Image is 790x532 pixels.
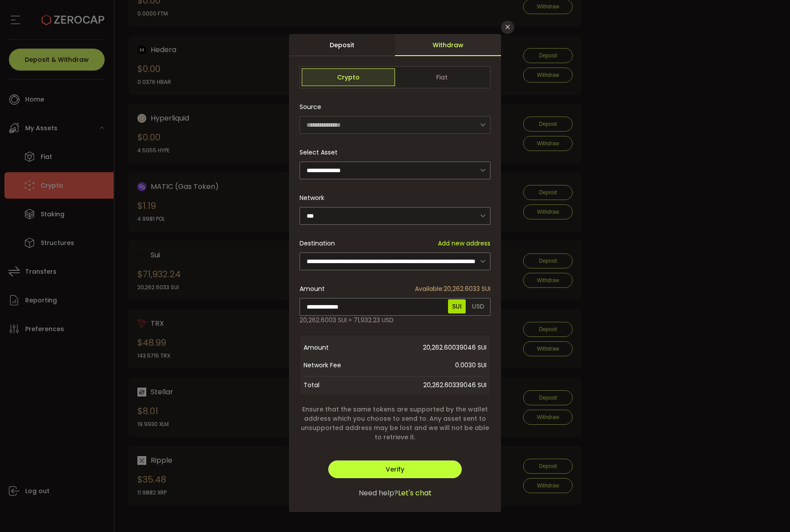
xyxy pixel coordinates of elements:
div: Withdraw [395,34,501,56]
span: 20,262.6033 SUI [415,284,490,294]
span: Ensure that the same tokens are supported by the wallet address which you choose to send to. Any ... [300,405,490,442]
span: Network Fee [304,356,374,374]
div: dialog [289,34,501,513]
span: Available: [415,284,444,293]
span: Amount [304,339,374,356]
span: 20,262.60339046 SUI [423,379,486,391]
span: Fiat [395,68,488,86]
span: Source [300,98,321,116]
span: SUI [448,299,466,313]
span: Destination [300,239,335,248]
span: 20,262.6003 SUI ≈ 71,932.23 USD [300,316,394,325]
button: Verify [328,460,462,478]
span: Amount [300,284,325,294]
span: Total [304,379,319,391]
span: 0.0030 SUI [374,356,486,374]
label: Network [300,193,330,202]
span: Add new address [438,239,490,248]
span: Verify [386,465,404,474]
span: Need help? [359,488,398,498]
span: Let's chat [398,488,432,498]
span: Crypto [302,68,395,86]
span: 20,262.60039046 SUI [374,339,486,356]
iframe: Chat Widget [746,490,790,532]
label: Select Asset [300,148,343,157]
div: Deposit [289,34,395,56]
span: USD [468,299,488,313]
button: Close [501,21,514,34]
